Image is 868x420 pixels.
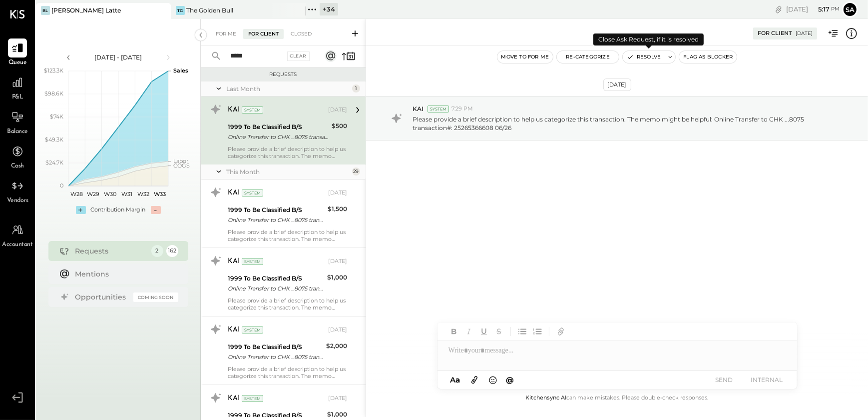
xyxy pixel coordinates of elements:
[173,157,188,164] text: Labor
[2,240,33,249] span: Accountant
[91,206,146,214] div: Contribution Margin
[516,325,529,338] button: Unordered List
[328,394,347,402] div: [DATE]
[228,188,240,198] div: KAI
[327,409,347,419] div: $1,000
[242,189,263,196] div: System
[747,373,787,386] button: INTERNAL
[328,257,347,265] div: [DATE]
[154,190,166,197] text: W33
[287,51,310,61] div: Clear
[704,373,744,386] button: SEND
[413,104,424,113] span: KAI
[228,365,347,379] div: Please provide a brief description to help us categorize this transaction. The memo might be help...
[413,115,838,132] p: Please provide a brief description to help us categorize this transaction. The memo might be help...
[242,326,263,333] div: System
[12,93,23,102] span: P&L
[51,6,121,14] div: [PERSON_NAME] Latte
[328,204,347,214] div: $1,500
[137,190,149,197] text: W32
[44,67,63,74] text: $123.3K
[211,29,241,39] div: For Me
[842,1,858,17] button: Sa
[242,106,263,113] div: System
[87,190,99,197] text: W29
[75,292,128,302] div: Opportunities
[228,205,325,215] div: 1999 To Be Classified B/S
[506,375,514,384] span: @
[774,4,784,14] div: copy link
[8,58,27,67] span: Queue
[11,162,24,171] span: Cash
[228,393,240,403] div: KAI
[623,51,665,63] button: Resolve
[243,29,284,39] div: For Client
[0,38,34,67] a: Queue
[786,4,840,14] div: [DATE]
[75,246,146,256] div: Requests
[173,67,188,74] text: Sales
[45,136,63,143] text: $49.3K
[228,325,240,335] div: KAI
[242,395,263,402] div: System
[44,90,63,97] text: $98.6K
[228,283,324,293] div: Online Transfer to CHK ...8075 transaction#: 25658534872 07/30
[226,167,350,176] div: This Month
[228,342,323,352] div: 1999 To Be Classified B/S
[455,375,460,384] span: a
[352,167,360,175] div: 29
[328,326,347,334] div: [DATE]
[328,189,347,197] div: [DATE]
[0,176,34,205] a: Vendors
[477,325,490,338] button: Underline
[103,190,116,197] text: W30
[497,51,553,63] button: Move to for me
[226,84,350,93] div: Last Month
[176,6,185,15] div: TG
[328,106,347,114] div: [DATE]
[166,245,178,257] div: 162
[0,142,34,171] a: Cash
[151,245,163,257] div: 2
[0,73,34,102] a: P&L
[76,206,86,214] div: +
[352,84,360,92] div: 1
[228,132,329,142] div: Online Transfer to CHK ...8075 transaction#: 25265366608 06/26
[462,325,475,338] button: Italic
[447,374,463,385] button: Aa
[447,325,460,338] button: Bold
[492,325,505,338] button: Strikethrough
[76,53,161,61] div: [DATE] - [DATE]
[173,162,190,169] text: COGS
[151,206,161,214] div: -
[60,182,63,189] text: 0
[228,122,329,132] div: 1999 To Be Classified B/S
[0,220,34,249] a: Accountant
[50,113,63,120] text: $74K
[228,145,347,159] div: Please provide a brief description to help us categorize this transaction. The memo might be help...
[7,196,28,205] span: Vendors
[41,6,50,15] div: BL
[286,29,317,39] div: Closed
[503,373,517,386] button: @
[228,256,240,266] div: KAI
[327,272,347,282] div: $1,000
[593,33,704,45] div: Close Ask Request, if it is resolved
[228,297,347,311] div: Please provide a brief description to help us categorize this transaction. The memo might be help...
[554,325,567,338] button: Add URL
[228,215,325,225] div: Online Transfer to CHK ...8075 transaction#: 25645767012 07/29
[320,3,338,15] div: + 34
[603,78,631,91] div: [DATE]
[75,269,173,279] div: Mentions
[228,352,323,362] div: Online Transfer to CHK ...8075 transaction#: 25619619804 07/28
[7,127,28,136] span: Balance
[332,121,347,131] div: $500
[451,105,473,113] span: 7:29 PM
[228,228,347,242] div: Please provide a brief description to help us categorize this transaction. The memo might be help...
[758,29,792,37] div: For Client
[326,341,347,351] div: $2,000
[70,190,83,197] text: W28
[796,30,813,37] div: [DATE]
[45,159,63,166] text: $24.7K
[133,292,178,302] div: Coming Soon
